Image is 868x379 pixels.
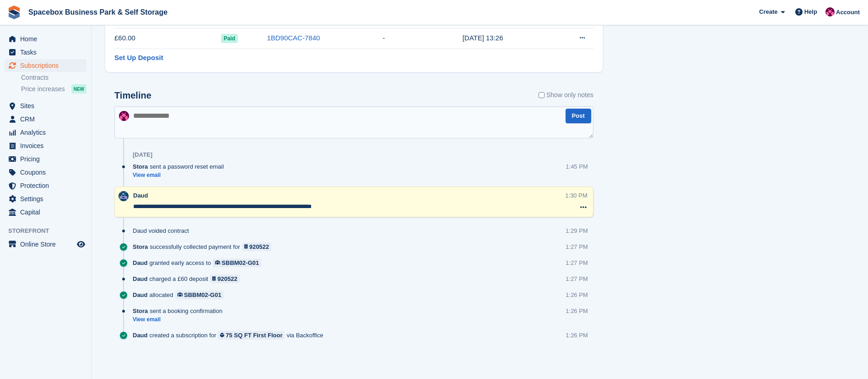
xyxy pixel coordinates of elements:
[20,179,75,192] span: Protection
[5,99,86,112] a: menu
[221,258,259,267] div: SBBM02-G01
[5,166,86,179] a: menu
[119,191,129,201] img: Daud
[566,162,588,171] div: 1:45 PM
[566,307,588,315] div: 1:26 PM
[20,46,75,59] span: Tasks
[825,7,835,16] img: Avishka Chauhan
[566,242,588,251] div: 1:27 PM
[20,238,75,251] span: Online Store
[5,192,86,205] a: menu
[565,191,587,200] div: 1:30 PM
[539,90,545,100] input: Show only notes
[114,53,163,63] a: Set Up Deposit
[133,331,328,340] div: created a subscription for via Backoffice
[133,242,276,251] div: successfully collected payment for
[8,226,91,236] span: Storefront
[566,109,591,124] button: Post
[5,139,86,152] a: menu
[21,73,86,82] a: Contracts
[210,275,240,283] a: 920522
[5,179,86,192] a: menu
[5,59,86,72] a: menu
[184,291,221,299] div: SBBM02-G01
[836,8,860,17] span: Account
[226,331,282,340] div: 75 SQ FT First Floor
[133,275,244,283] div: charged a £60 deposit
[5,33,86,45] a: menu
[5,238,86,251] a: menu
[249,242,269,251] div: 920522
[566,258,588,267] div: 1:27 PM
[133,291,228,299] div: allocated
[20,192,75,205] span: Settings
[133,307,148,315] span: Stora
[20,99,75,112] span: Sites
[114,28,221,49] td: £60.00
[133,226,194,235] div: Daud voided contract
[133,192,148,199] span: Daud
[217,275,237,283] div: 920522
[133,162,228,171] div: sent a password reset email
[133,162,148,171] span: Stora
[539,90,593,100] label: Show only notes
[133,258,266,267] div: granted early access to
[7,5,21,19] img: stora-icon-8386f47178a22dfd0bd8f6a31ec36ba5ce8667c1dd55bd0f319d3a0aa187defe.svg
[133,258,148,267] span: Daud
[133,242,148,251] span: Stora
[20,59,75,72] span: Subscriptions
[566,291,588,299] div: 1:26 PM
[20,113,75,126] span: CRM
[218,331,285,340] a: 75 SQ FT First Floor
[114,90,151,101] h2: Timeline
[804,7,817,16] span: Help
[213,258,261,267] a: SBBM02-G01
[21,85,65,93] span: Price increases
[20,166,75,179] span: Coupons
[20,153,75,165] span: Pricing
[267,34,320,42] a: 1BD90CAC-7840
[20,126,75,139] span: Analytics
[20,139,75,152] span: Invoices
[133,331,148,340] span: Daud
[759,7,777,16] span: Create
[133,275,148,283] span: Daud
[119,111,129,121] img: Avishka Chauhan
[133,307,227,315] div: sent a booking confirmation
[221,34,238,43] span: Paid
[566,275,588,283] div: 1:27 PM
[5,46,86,59] a: menu
[5,153,86,165] a: menu
[133,291,148,299] span: Daud
[566,226,588,235] div: 1:29 PM
[242,242,272,251] a: 920522
[566,331,588,340] div: 1:26 PM
[463,34,503,42] time: 2025-09-25 12:26:58 UTC
[25,5,171,20] a: Spacebox Business Park & Self Storage
[20,206,75,219] span: Capital
[75,239,86,250] a: Preview store
[20,33,75,45] span: Home
[175,291,224,299] a: SBBM02-G01
[5,206,86,219] a: menu
[5,113,86,126] a: menu
[21,84,86,94] a: Price increases NEW
[5,126,86,139] a: menu
[383,28,462,49] td: -
[133,316,227,324] a: View email
[133,171,228,179] a: View email
[71,84,86,93] div: NEW
[133,151,152,159] div: [DATE]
